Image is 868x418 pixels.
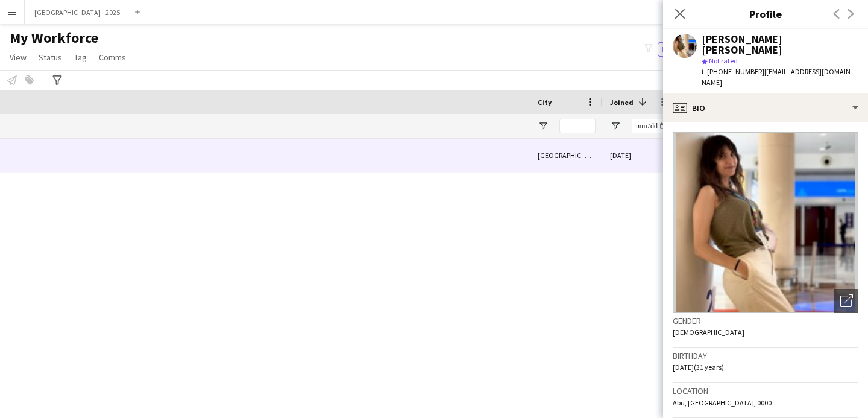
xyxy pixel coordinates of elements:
[663,6,868,22] h3: Profile
[559,119,596,133] input: City Filter Input
[702,67,764,76] span: t. [PHONE_NUMBER]
[663,93,868,122] div: Bio
[10,52,27,63] span: View
[673,385,858,396] h3: Location
[610,121,621,131] button: Open Filter Menu
[34,49,67,65] a: Status
[658,42,722,57] button: Everyone10,567
[834,289,858,313] div: Open photos pop-in
[673,315,858,326] h3: Gender
[74,52,87,63] span: Tag
[673,328,744,337] span: [DEMOGRAPHIC_DATA]
[538,98,552,107] span: City
[50,73,64,87] app-action-btn: Advanced filters
[603,139,675,172] div: [DATE]
[39,52,62,63] span: Status
[530,139,603,172] div: [GEOGRAPHIC_DATA]
[10,29,98,47] span: My Workforce
[69,49,92,65] a: Tag
[709,56,738,65] span: Not rated
[610,98,634,107] span: Joined
[673,398,772,407] span: Abu, [GEOGRAPHIC_DATA], 0000
[702,34,858,55] div: [PERSON_NAME] [PERSON_NAME]
[702,67,854,87] span: | [EMAIL_ADDRESS][DOMAIN_NAME]
[673,363,724,372] span: [DATE] (31 years)
[632,119,668,133] input: Joined Filter Input
[673,132,858,313] img: Crew avatar or photo
[25,1,130,24] button: [GEOGRAPHIC_DATA] - 2025
[94,49,131,65] a: Comms
[99,52,126,63] span: Comms
[673,350,858,361] h3: Birthday
[5,49,31,65] a: View
[538,121,549,131] button: Open Filter Menu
